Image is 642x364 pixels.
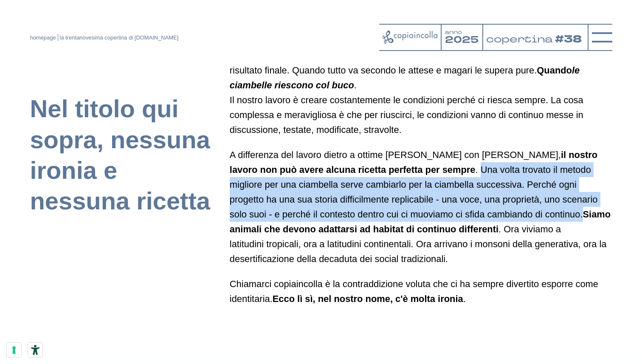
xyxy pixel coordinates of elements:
img: logo_orange.svg [14,14,20,20]
img: tab_keywords_by_traffic_grey.svg [88,49,95,56]
button: Strumenti di accessibilità [28,343,42,357]
tspan: anno [445,29,462,36]
strong: Ecco lì sì, nel nostro nome, c'è molta ironia [273,293,463,304]
p: A differenza del lavoro dietro a ottime [PERSON_NAME] con [PERSON_NAME], . Una volta trovato il m... [230,147,612,266]
div: v 4.0.25 [24,14,42,20]
p: Solitamente è usato con ironia. Lo si dice per significare [l'esatto opposto] di qualcosa di cui ... [230,3,612,137]
div: [PERSON_NAME]: [DOMAIN_NAME] [22,22,121,29]
p: Chiamarci copiaincolla è la contraddizione voluta che ci ha sempre divertito esporre come identit... [230,277,612,306]
button: Le tue preferenze relative al consenso per le tecnologie di tracciamento [7,343,21,357]
a: homepage [30,34,56,41]
h2: Nel titolo qui sopra, nessuna ironia e nessuna ricetta [30,93,212,216]
tspan: 2025 [445,34,479,46]
img: tab_domain_overview_orange.svg [36,49,42,56]
tspan: #38 [556,32,583,47]
tspan: copertina [486,32,554,45]
img: website_grey.svg [14,22,20,29]
div: Dominio [45,50,65,56]
div: Keyword (traffico) [97,50,138,56]
span: la trentanovesima copertina di [DOMAIN_NAME] [60,34,179,41]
